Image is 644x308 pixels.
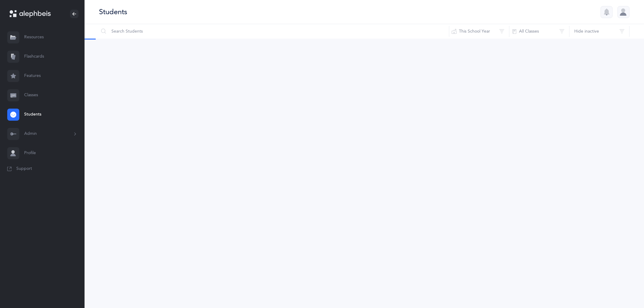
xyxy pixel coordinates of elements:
[509,24,569,39] button: All Classes
[569,24,630,39] button: Hide inactive
[449,24,509,39] button: This School Year
[16,166,32,172] span: Support
[99,7,127,17] div: Students
[99,24,449,39] input: Search Students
